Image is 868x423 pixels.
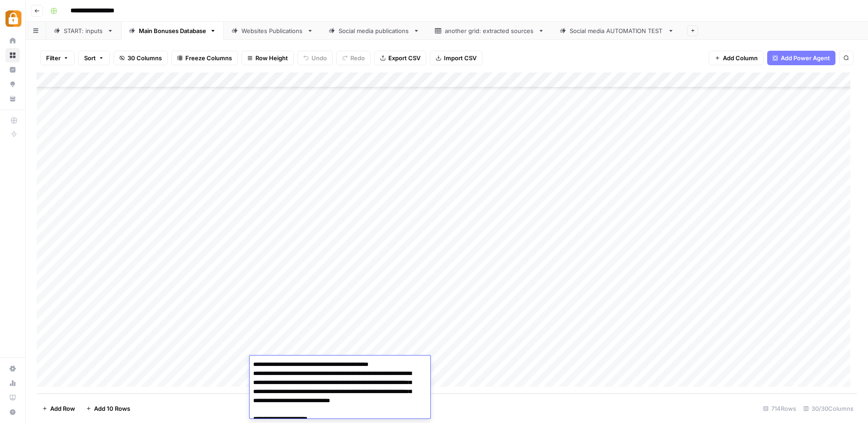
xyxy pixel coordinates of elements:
[350,53,365,62] span: Redo
[759,401,800,416] div: 714 Rows
[5,62,20,77] a: Insights
[171,51,238,65] button: Freeze Columns
[94,404,130,413] span: Add 10 Rows
[374,51,426,65] button: Export CSV
[121,22,224,40] a: Main Bonuses Database
[46,22,121,40] a: START: inputs
[113,51,168,65] button: 30 Columns
[800,401,857,416] div: 30/30 Columns
[50,404,75,413] span: Add Row
[444,53,476,62] span: Import CSV
[37,401,80,416] button: Add Row
[78,51,110,65] button: Sort
[224,22,321,40] a: Websites Publications
[552,22,682,40] a: Social media AUTOMATION TEST
[5,48,20,62] a: Browse
[5,34,20,48] a: Home
[430,51,482,65] button: Import CSV
[5,10,22,27] img: Adzz Logo
[445,26,534,35] div: another grid: extracted sources
[241,26,303,35] div: Websites Publications
[139,26,206,35] div: Main Bonuses Database
[80,401,136,416] button: Add 10 Rows
[40,51,75,65] button: Filter
[5,376,20,390] a: Usage
[297,51,333,65] button: Undo
[5,91,20,106] a: Your Data
[767,51,835,65] button: Add Power Agent
[5,7,20,30] button: Workspace: Adzz
[255,53,288,62] span: Row Height
[723,53,758,62] span: Add Column
[241,51,294,65] button: Row Height
[321,22,427,40] a: Social media publications
[311,53,327,62] span: Undo
[5,361,20,376] a: Settings
[64,26,104,35] div: START: inputs
[185,53,232,62] span: Freeze Columns
[570,26,664,35] div: Social media AUTOMATION TEST
[427,22,552,40] a: another grid: extracted sources
[84,53,96,62] span: Sort
[709,51,764,65] button: Add Column
[339,26,410,35] div: Social media publications
[388,53,420,62] span: Export CSV
[5,390,20,405] a: Learning Hub
[127,53,162,62] span: 30 Columns
[46,53,61,62] span: Filter
[5,77,20,91] a: Opportunities
[781,53,830,62] span: Add Power Agent
[5,405,20,419] button: Help + Support
[336,51,371,65] button: Redo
